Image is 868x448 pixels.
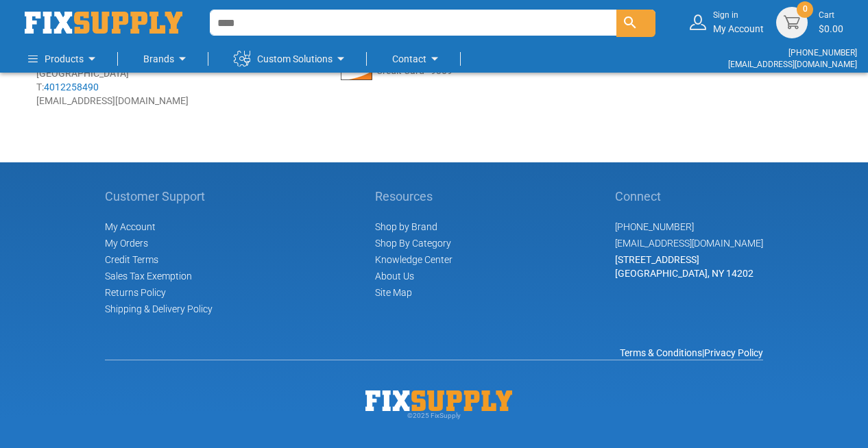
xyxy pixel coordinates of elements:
a: Brands [143,45,191,73]
h5: Resources [375,190,453,203]
a: Privacy Policy [704,347,763,358]
a: [PHONE_NUMBER] [788,48,857,58]
small: Sign in [713,10,764,21]
small: Cart [819,10,843,21]
span: Credit Terms [105,254,158,265]
a: 4012258490 [44,82,99,92]
a: [EMAIL_ADDRESS][DOMAIN_NAME] [615,238,763,249]
a: Terms & Conditions [620,347,702,358]
h5: Connect [615,190,763,203]
a: Returns Policy [105,287,166,298]
a: Shop by Brand [375,221,437,232]
a: [PHONE_NUMBER] [615,221,694,232]
a: Contact [392,45,443,73]
span: [STREET_ADDRESS] [GEOGRAPHIC_DATA], NY 14202 [615,254,754,279]
img: Fix Industrial Supply [25,12,182,34]
a: Knowledge Center [375,254,453,265]
span: 0 [803,3,808,15]
img: Fix Industrial Supply [365,390,512,411]
span: © 2025 FixSupply [407,412,461,419]
a: Custom Solutions [234,45,349,73]
span: My Orders [105,238,148,249]
a: Shipping & Delivery Policy [105,303,213,314]
span: $0.00 [819,23,843,34]
a: Products [28,45,100,73]
span: My Account [105,221,156,232]
a: [EMAIL_ADDRESS][DOMAIN_NAME] [728,60,857,69]
div: | [105,346,763,360]
a: store logo [25,12,182,34]
div: My Account [713,10,764,35]
a: About Us [375,271,414,282]
a: Site Map [375,287,412,298]
span: Sales Tax Exemption [105,271,192,282]
a: Shop By Category [375,238,451,249]
h5: Customer Support [105,190,213,203]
